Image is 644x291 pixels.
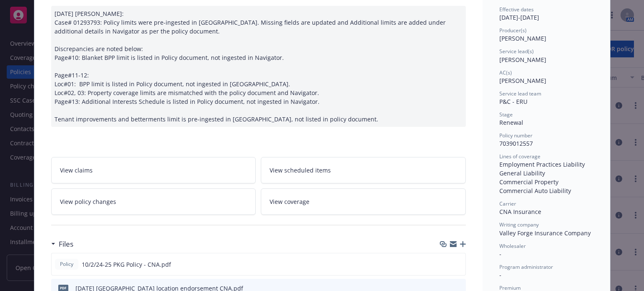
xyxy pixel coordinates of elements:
[499,118,523,126] span: Renewal
[499,6,534,13] span: Effective dates
[499,242,526,250] span: Wholesaler
[499,69,512,76] span: AC(s)
[58,285,68,291] span: pdf
[51,239,73,250] div: Files
[499,221,539,228] span: Writing company
[270,166,331,175] span: View scheduled items
[499,169,593,178] div: General Liability
[499,160,593,169] div: Employment Practices Liability
[499,271,501,279] span: -
[499,98,527,106] span: P&C - ERU
[51,6,466,127] div: [DATE] [PERSON_NAME]: Case# 01293793: Policy limits were pre-ingested in [GEOGRAPHIC_DATA]. Missi...
[499,77,546,85] span: [PERSON_NAME]
[58,260,75,268] span: Policy
[51,188,256,215] a: View policy changes
[499,153,540,160] span: Lines of coverage
[51,157,256,183] a: View claims
[499,200,516,207] span: Carrier
[499,34,546,42] span: [PERSON_NAME]
[59,239,73,250] h3: Files
[499,139,533,147] span: 7039012557
[499,178,593,186] div: Commercial Property
[499,263,553,270] span: Program administrator
[441,260,448,269] button: download file
[82,260,171,269] span: 10/2/24-25 PKG Policy - CNA.pdf
[499,48,534,55] span: Service lead(s)
[270,197,309,206] span: View coverage
[60,166,93,175] span: View claims
[499,6,593,22] div: [DATE] - [DATE]
[499,229,591,237] span: Valley Forge Insurance Company
[499,208,541,216] span: CNA Insurance
[60,197,116,206] span: View policy changes
[261,157,466,183] a: View scheduled items
[454,260,462,269] button: preview file
[499,56,546,64] span: [PERSON_NAME]
[499,27,527,34] span: Producer(s)
[499,111,513,118] span: Stage
[261,188,466,215] a: View coverage
[499,90,541,97] span: Service lead team
[499,186,593,195] div: Commercial Auto Liability
[499,132,532,139] span: Policy number
[499,250,501,258] span: -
